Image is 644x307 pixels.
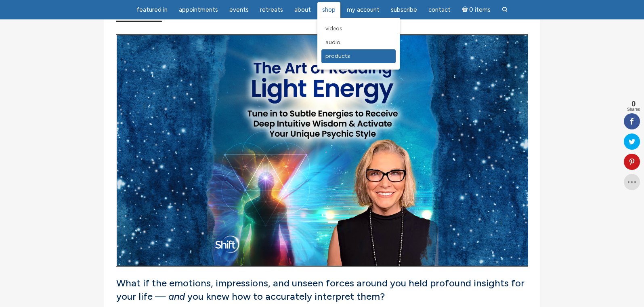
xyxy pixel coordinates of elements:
[627,100,640,108] span: 0
[627,108,640,112] span: Shares
[289,2,316,18] a: About
[132,2,172,18] a: featured in
[428,6,451,13] span: Contact
[229,6,249,13] span: Events
[469,7,491,13] span: 0 items
[155,290,166,302] span: —
[294,6,311,13] span: About
[321,36,396,49] a: Audio
[457,1,496,18] a: Cart0 items
[386,2,422,18] a: Subscribe
[136,6,168,13] span: featured in
[179,6,218,13] span: Appointments
[255,2,288,18] a: Retreats
[224,2,254,18] a: Events
[424,2,455,18] a: Contact
[391,6,417,13] span: Subscribe
[325,39,340,46] span: Audio
[116,34,528,267] div: Video Player
[325,53,350,59] span: Products
[322,6,336,13] span: Shop
[321,49,396,63] a: Products
[168,290,185,302] em: and
[342,2,384,18] a: My Account
[462,6,470,13] i: Cart
[347,6,380,13] span: My Account
[321,22,396,36] a: Videos
[325,25,342,32] span: Videos
[174,2,223,18] a: Appointments
[260,6,283,13] span: Retreats
[317,2,340,18] a: Shop
[116,276,528,303] h5: What if the emotions, impressions, and unseen forces around you held profound insights for your l...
